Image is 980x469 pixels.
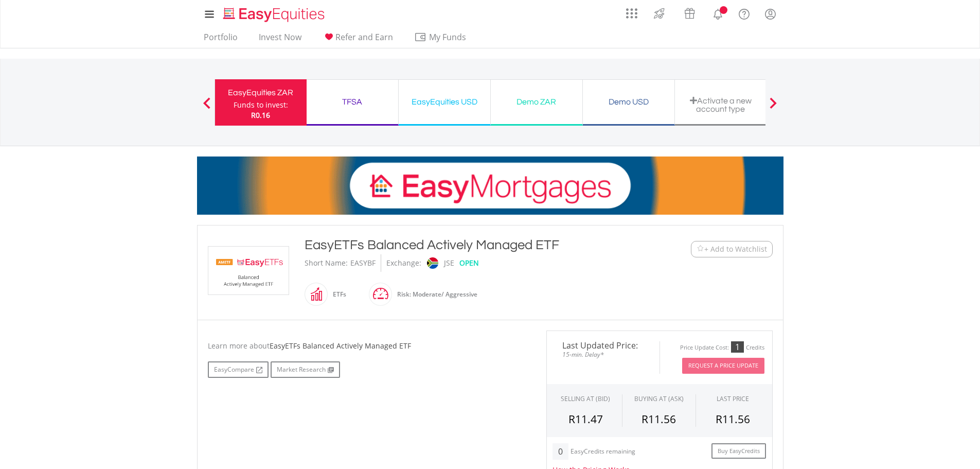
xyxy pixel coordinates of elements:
[414,30,482,44] span: My Funds
[313,95,392,109] div: TFSA
[681,5,698,22] img: vouchers-v2.svg
[682,358,764,374] button: Request A Price Update
[626,8,637,19] img: grid-menu-icon.svg
[757,3,783,25] a: My Profile
[555,341,652,350] span: Last Updated Price:
[681,96,760,113] div: Activate a new account type
[305,254,348,272] div: Short Name:
[386,254,421,272] div: Exchange:
[716,412,750,426] span: R11.56
[271,361,340,378] a: Market Research
[426,257,438,269] img: jse.png
[651,5,668,22] img: thrive-v2.svg
[251,110,270,120] span: R0.16
[731,341,744,353] div: 1
[553,443,568,460] div: 0
[717,394,749,403] div: LAST PRICE
[221,6,329,23] img: EasyEquities_Logo.png
[589,95,668,109] div: Demo USD
[444,254,454,272] div: JSE
[200,32,242,48] a: Portfolio
[497,95,576,109] div: Demo ZAR
[704,244,767,254] span: + Add to Watchlist
[392,282,477,307] div: Risk: Moderate/ Aggressive
[328,282,346,307] div: ETFs
[210,247,287,294] img: EQU.ZA.EASYBF.png
[234,100,288,110] div: Funds to invest:
[634,394,684,403] span: BUYING AT (ASK)
[255,32,306,48] a: Invest Now
[674,3,705,22] a: Vouchers
[221,85,300,100] div: EasyEquities ZAR
[642,412,676,426] span: R11.56
[305,236,628,254] div: EasyETFs Balanced Actively Managed ETF
[746,344,764,352] div: Credits
[335,31,393,43] span: Refer and Earn
[568,412,603,426] span: R11.47
[270,341,411,351] span: EasyETFs Balanced Actively Managed ETF
[561,394,610,403] div: SELLING AT (BID)
[680,344,729,352] div: Price Update Cost:
[711,443,766,459] a: Buy EasyCredits
[691,241,773,257] button: Watchlist + Add to Watchlist
[619,3,644,19] a: AppsGrid
[459,254,479,272] div: OPEN
[697,245,704,253] img: Watchlist
[318,32,397,48] a: Refer and Earn
[208,361,269,378] a: EasyCompare
[219,3,329,23] a: Home page
[197,157,783,215] img: EasyMortage Promotion Banner
[705,3,731,23] a: Notifications
[405,95,484,109] div: EasyEquities USD
[555,350,652,359] span: 15-min. Delay*
[731,3,757,23] a: FAQ's and Support
[571,448,635,457] div: EasyCredits remaining
[350,254,376,272] div: EASYBF
[208,341,531,351] div: Learn more about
